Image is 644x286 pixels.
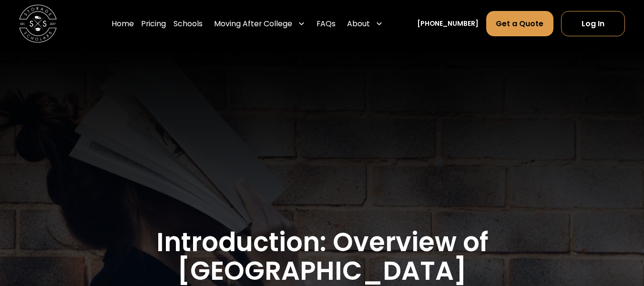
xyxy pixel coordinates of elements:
[112,11,134,37] a: Home
[486,11,554,36] a: Get a Quote
[210,11,309,37] div: Moving After College
[317,11,336,37] a: FAQs
[19,5,57,42] a: home
[561,11,625,36] a: Log In
[214,18,292,30] div: Moving After College
[19,228,625,286] h1: Introduction: Overview of [GEOGRAPHIC_DATA]
[417,19,479,29] a: [PHONE_NUMBER]
[19,5,57,42] img: Storage Scholars main logo
[347,18,370,30] div: About
[174,11,203,37] a: Schools
[141,11,166,37] a: Pricing
[343,11,387,37] div: About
